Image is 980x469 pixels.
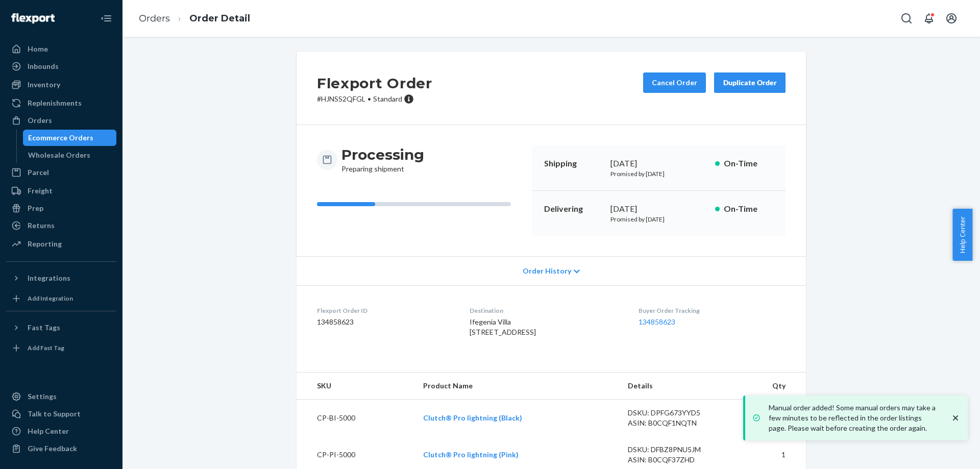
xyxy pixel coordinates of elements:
a: Freight [6,183,116,199]
ol: breadcrumbs [131,4,258,34]
p: On-Time [724,203,773,215]
a: Clutch® Pro lightning (Pink) [423,450,519,459]
a: Orders [6,112,116,129]
p: Promised by [DATE] [610,215,707,224]
p: Shipping [544,158,602,169]
div: ASIN: B0CQF37ZHD [628,455,724,465]
a: Clutch® Pro lightning (Black) [423,413,522,422]
div: Talk to Support [28,409,81,419]
a: Parcel [6,164,116,181]
p: Manual order added! Some manual orders may take a few minutes to be reflected in the order listin... [769,403,940,433]
p: Promised by [DATE] [610,169,707,178]
a: Returns [6,217,116,234]
div: Replenishments [28,98,82,108]
dt: Flexport Order ID [317,306,453,315]
div: Settings [28,391,57,402]
p: On-Time [724,158,773,169]
iframe: Opens a widget where you can chat to one of our agents [915,438,970,464]
div: DSKU: DPFG673YYD5 [628,408,724,418]
th: SKU [297,373,415,400]
div: Parcel [28,167,49,178]
p: Delivering [544,203,602,215]
div: Inventory [28,80,60,90]
button: Open Search Box [896,8,917,29]
a: Settings [6,388,116,405]
a: Help Center [6,423,116,439]
div: [DATE] [610,158,707,169]
p: # HJNSS2QFGL [317,94,432,104]
span: Standard [373,94,402,103]
a: Ecommerce Orders [23,130,117,146]
a: Home [6,41,116,57]
button: Give Feedback [6,440,116,457]
div: DSKU: DFBZ8PNU5JM [628,445,724,455]
button: Help Center [952,209,972,261]
td: 1 [732,400,806,437]
div: [DATE] [610,203,707,215]
div: Fast Tags [28,323,60,333]
div: Orders [28,115,52,126]
button: Open account menu [941,8,962,29]
span: • [367,94,371,103]
h2: Flexport Order [317,72,432,94]
a: Add Integration [6,290,116,307]
div: Freight [28,186,53,196]
button: Fast Tags [6,319,116,336]
a: Inbounds [6,58,116,75]
div: Duplicate Order [723,78,777,88]
div: Prep [28,203,43,213]
a: Inventory [6,77,116,93]
a: Wholesale Orders [23,147,117,163]
div: Add Fast Tag [28,343,64,352]
button: Talk to Support [6,406,116,422]
a: Prep [6,200,116,216]
th: Details [620,373,732,400]
div: ASIN: B0CQF1NQTN [628,418,724,428]
div: Integrations [28,273,70,283]
td: CP-BI-5000 [297,400,415,437]
a: Add Fast Tag [6,340,116,356]
div: Reporting [28,239,62,249]
div: Home [28,44,48,54]
th: Product Name [415,373,620,400]
div: Inbounds [28,61,59,71]
span: Order History [523,266,571,276]
a: Order Detail [189,13,250,24]
a: Orders [139,13,170,24]
h3: Processing [341,145,424,164]
svg: close toast [950,413,961,423]
button: Duplicate Order [714,72,786,93]
dd: 134858623 [317,317,453,327]
a: Replenishments [6,95,116,111]
div: Give Feedback [28,443,77,454]
img: Flexport logo [11,13,55,23]
div: Preparing shipment [341,145,424,174]
a: Reporting [6,236,116,252]
div: Add Integration [28,294,73,303]
div: Wholesale Orders [28,150,90,160]
a: 134858623 [639,317,675,326]
button: Integrations [6,270,116,286]
div: Help Center [28,426,69,436]
button: Cancel Order [643,72,706,93]
span: Ifegenia Villa [STREET_ADDRESS] [470,317,536,336]
dt: Destination [470,306,622,315]
div: Returns [28,220,55,231]
div: Ecommerce Orders [28,133,93,143]
button: Close Navigation [96,8,116,29]
th: Qty [732,373,806,400]
dt: Buyer Order Tracking [639,306,786,315]
button: Open notifications [919,8,939,29]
